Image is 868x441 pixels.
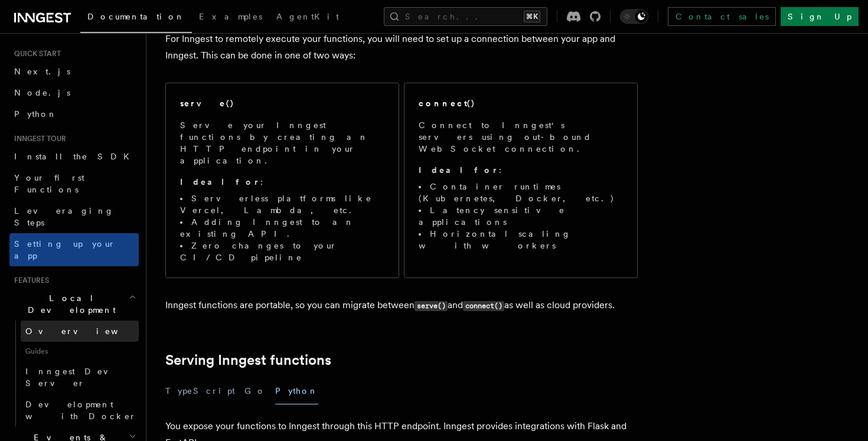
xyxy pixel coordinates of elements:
a: Documentation [80,4,192,33]
li: Latency sensitive applications [419,204,623,228]
button: Toggle dark mode [620,9,648,24]
div: Local Development [9,321,139,427]
p: Inngest functions are portable, so you can migrate between and as well as cloud providers. [165,297,638,314]
a: Serving Inngest functions [165,352,331,368]
span: Development with Docker [25,400,136,421]
a: Development with Docker [21,394,139,427]
span: Documentation [87,12,185,21]
p: Serve your Inngest functions by creating an HTTP endpoint in your application. [180,119,384,166]
code: serve() [415,301,448,311]
a: Examples [192,4,269,32]
span: Guides [21,342,139,361]
button: TypeScript [165,378,235,404]
a: Python [9,103,139,125]
span: Examples [199,12,262,21]
button: Go [244,378,266,404]
li: Serverless platforms like Vercel, Lambda, etc. [180,192,384,216]
p: For Inngest to remotely execute your functions, you will need to set up a connection between your... [165,31,638,64]
p: : [180,176,384,188]
a: Next.js [9,61,139,82]
li: Zero changes to your CI/CD pipeline [180,240,384,263]
a: serve()Serve your Inngest functions by creating an HTTP endpoint in your application.Ideal for:Se... [165,83,399,278]
strong: Ideal for [419,165,499,175]
a: connect()Connect to Inngest's servers using out-bound WebSocket connection.Ideal for:Container ru... [404,83,638,278]
span: Install the SDK [14,152,136,161]
code: connect() [463,301,504,311]
a: Leveraging Steps [9,200,139,233]
span: Your first Functions [14,173,84,194]
a: Node.js [9,82,139,103]
li: Horizontal scaling with workers [419,228,623,251]
span: Setting up your app [14,239,116,260]
a: AgentKit [269,4,346,32]
span: Python [14,109,57,119]
span: Overview [25,326,147,336]
li: Container runtimes (Kubernetes, Docker, etc.) [419,181,623,204]
span: Leveraging Steps [14,206,114,227]
button: Search...⌘K [384,7,547,26]
span: Local Development [9,292,129,316]
a: Sign Up [781,7,859,26]
a: Contact sales [668,7,776,26]
span: Next.js [14,67,70,76]
a: Your first Functions [9,167,139,200]
button: Python [275,378,318,404]
a: Setting up your app [9,233,139,266]
kbd: ⌘K [524,11,540,22]
span: Inngest Dev Server [25,367,126,388]
span: Node.js [14,88,70,97]
span: Inngest tour [9,134,66,143]
p: Connect to Inngest's servers using out-bound WebSocket connection. [419,119,623,155]
a: Overview [21,321,139,342]
a: Inngest Dev Server [21,361,139,394]
button: Local Development [9,288,139,321]
span: AgentKit [276,12,339,21]
h2: serve() [180,97,234,109]
h2: connect() [419,97,475,109]
p: : [419,164,623,176]
span: Quick start [9,49,61,58]
a: Install the SDK [9,146,139,167]
span: Features [9,276,49,285]
strong: Ideal for [180,177,260,187]
li: Adding Inngest to an existing API. [180,216,384,240]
